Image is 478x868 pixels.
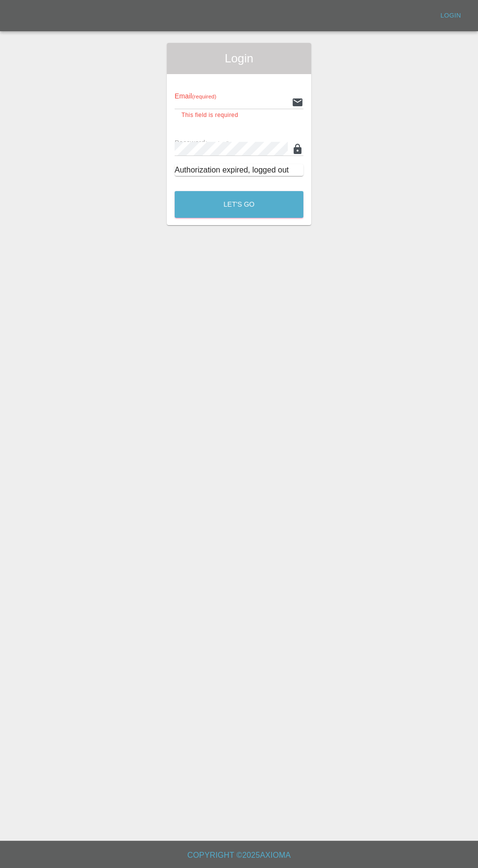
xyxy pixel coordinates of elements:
[192,94,217,99] small: (required)
[175,139,229,147] span: Password
[175,164,303,176] div: Authorization expired, logged out
[205,140,230,146] small: (required)
[175,51,303,66] span: Login
[435,8,466,23] a: Login
[175,92,216,100] span: Email
[8,849,470,862] h6: Copyright © 2025 Axioma
[175,191,303,218] button: Let's Go
[181,111,297,120] p: This field is required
